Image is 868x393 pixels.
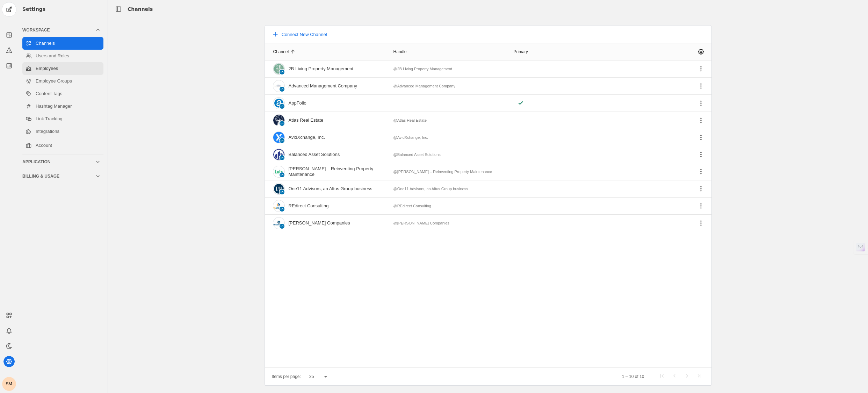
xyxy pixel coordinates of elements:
mat-expansion-panel-header: Billing & Usage [22,171,103,182]
div: @Atlas Real Estate [393,117,427,123]
mat-expansion-panel-header: Workspace [22,24,103,36]
div: Channels [128,6,153,13]
img: cache [273,115,284,126]
div: Channel [273,49,289,55]
img: cache [273,149,284,160]
app-icon-button: Channel Menu [695,80,707,92]
app-icon-button: Channel Menu [695,131,707,144]
app-icon-button: Channel Menu [695,165,707,178]
app-icon-button: Channel Menu [695,200,707,212]
a: Channels [22,37,103,50]
mat-expansion-panel-header: Application [22,156,103,167]
div: AppFolio [289,100,306,106]
div: 1 – 10 of 10 [622,373,644,380]
img: cache [273,217,284,229]
div: Items per page: [272,373,301,380]
img: cache [273,63,284,74]
div: 2B Living Property Management [289,66,354,72]
div: Handle [393,49,407,55]
img: cache [273,200,284,212]
div: [PERSON_NAME] – Reinventing Property Maintenance [289,166,385,177]
div: Application [22,159,95,165]
div: Primary [514,49,528,55]
img: cache [273,98,284,109]
div: [PERSON_NAME] Companies [289,220,350,226]
img: cache [273,132,284,143]
div: @[PERSON_NAME] – Reinventing Property Maintenance [393,169,492,174]
span: 25 [309,374,314,379]
div: Balanced Asset Solutions [289,152,340,157]
div: AvidXchange, Inc. [289,135,325,140]
div: Channel [273,49,295,55]
div: @Balanced Asset Solutions [393,152,441,157]
div: Handle [393,49,413,55]
img: cache [273,183,284,194]
div: Workspace [22,36,103,153]
a: Employees [22,62,103,75]
a: Content Tags [22,87,103,100]
a: Hashtag Manager [22,100,103,113]
app-icon-button: Channel Menu [695,114,707,127]
app-icon-button: Channel Menu [695,217,707,229]
div: Primary [514,49,534,55]
div: @[PERSON_NAME] Companies [393,220,449,226]
div: @One11 Advisors, an Altus Group business [393,186,468,192]
app-icon-button: Channel Menu [695,97,707,109]
div: One11 Advisors, an Altus Group business [289,186,372,192]
img: cache [273,166,284,177]
a: Users and Roles [22,50,103,62]
a: Integrations [22,125,103,138]
div: Atlas Real Estate [289,117,324,123]
button: SM [2,377,16,391]
img: cache [273,80,284,92]
a: Link Tracking [22,113,103,125]
button: Connect New Channel [268,28,331,41]
div: @REdirect Consulting [393,203,431,209]
span: Connect New Channel [282,32,327,37]
app-icon-button: Channel Menu [695,183,707,195]
app-icon-button: Channel Menu [695,63,707,75]
div: Billing & Usage [22,173,95,179]
div: Advanced Management Company [289,83,357,89]
div: REdirect Consulting [289,203,329,209]
div: @Advanced Management Company [393,83,456,89]
div: @2B Living Property Management [393,66,452,72]
a: Employee Groups [22,75,103,87]
app-icon-button: Channel Menu [695,148,707,161]
a: Account [22,139,103,152]
div: @AvidXchange, Inc. [393,135,428,140]
div: Workspace [22,27,95,33]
